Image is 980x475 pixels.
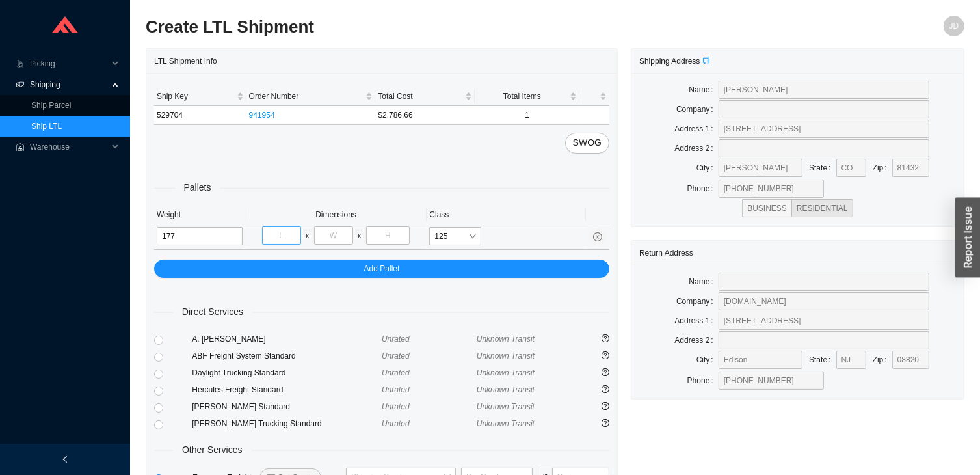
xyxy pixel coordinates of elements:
[674,139,718,157] label: Address 2
[689,273,718,291] label: Name
[358,229,362,242] div: x
[382,385,410,394] span: Unrated
[687,372,719,390] label: Phone
[477,368,535,377] span: Unknown Transit
[427,206,586,224] th: Class
[246,87,376,106] th: Order Number sortable
[31,122,62,131] a: Ship LTL
[192,417,382,430] div: [PERSON_NAME] Trucking Standard
[375,106,474,125] td: $2,786.66
[687,180,719,198] label: Phone
[382,419,410,428] span: Unrated
[477,419,535,428] span: Unknown Transit
[797,204,848,213] span: RESIDENTIAL
[602,368,609,376] span: question-circle
[602,419,609,427] span: question-circle
[674,331,718,349] label: Address 2
[809,159,836,177] label: State
[382,368,410,377] span: Unrated
[192,332,382,346] div: A. [PERSON_NAME]
[366,226,410,245] input: H
[314,226,353,245] input: W
[602,351,609,359] span: question-circle
[175,180,220,195] span: Pallets
[364,262,400,275] span: Add Pallet
[475,106,580,125] td: 1
[676,100,719,118] label: Company
[602,402,609,410] span: question-circle
[873,159,892,177] label: Zip
[306,229,310,242] div: x
[434,228,476,245] span: 125
[573,135,602,150] span: SWOG
[702,55,710,68] div: Copy
[589,228,607,246] button: close-circle
[477,90,568,103] span: Total Items
[949,16,959,36] span: JD
[382,351,410,360] span: Unrated
[477,351,535,360] span: Unknown Transit
[31,101,71,110] a: Ship Parcel
[30,74,108,95] span: Shipping
[192,349,382,362] div: ABF Freight System Standard
[639,57,710,66] span: Shipping Address
[192,383,382,396] div: Hercules Freight Standard
[809,351,836,369] label: State
[382,402,410,411] span: Unrated
[173,442,252,457] span: Other Services
[30,53,108,74] span: Picking
[61,455,69,463] span: left
[378,90,462,103] span: Total Cost
[477,334,535,344] span: Unknown Transit
[192,400,382,413] div: [PERSON_NAME] Standard
[245,206,427,224] th: Dimensions
[475,87,580,106] th: Total Items sortable
[674,120,718,138] label: Address 1
[579,87,609,106] th: undefined sortable
[249,90,364,103] span: Order Number
[157,90,234,103] span: Ship Key
[192,366,382,379] div: Daylight Trucking Standard
[602,385,609,393] span: question-circle
[154,106,246,125] td: 529704
[375,87,474,106] th: Total Cost sortable
[477,402,535,411] span: Unknown Transit
[382,334,410,344] span: Unrated
[602,334,609,342] span: question-circle
[249,111,275,120] a: 941954
[639,241,956,265] div: Return Address
[696,159,719,177] label: City
[747,204,787,213] span: BUSINESS
[676,292,719,310] label: Company
[873,351,892,369] label: Zip
[565,133,609,154] button: SWOG
[154,260,609,278] button: Add Pallet
[689,81,718,99] label: Name
[477,385,535,394] span: Unknown Transit
[146,16,760,38] h2: Create LTL Shipment
[674,312,718,330] label: Address 1
[702,57,710,64] span: copy
[262,226,301,245] input: L
[30,137,108,157] span: Warehouse
[696,351,719,369] label: City
[154,49,609,73] div: LTL Shipment Info
[154,206,245,224] th: Weight
[173,305,252,319] span: Direct Services
[154,87,246,106] th: Ship Key sortable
